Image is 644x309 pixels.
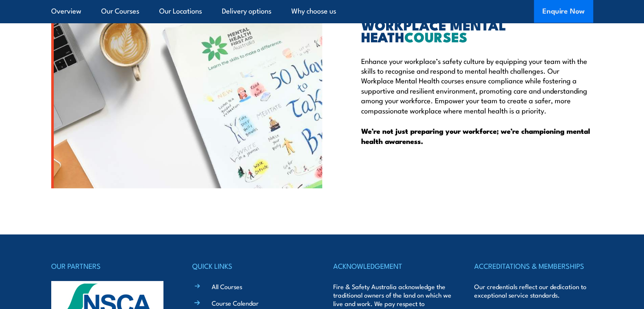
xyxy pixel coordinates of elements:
h4: ACCREDITATIONS & MEMBERSHIPS [474,260,593,272]
h4: ACKNOWLEDGEMENT [333,260,452,272]
a: All Courses [212,282,242,291]
a: Course Calendar [212,298,259,307]
h4: QUICK LINKS [192,260,311,272]
h2: WORKPLACE MENTAL HEATH [361,19,593,42]
span: COURSES [404,26,467,47]
p: Our credentials reflect our dedication to exceptional service standards. [474,282,593,299]
h4: OUR PARTNERS [51,260,170,272]
p: Enhance your workplace’s safety culture by equipping your team with the skills to recognise and r... [361,56,593,115]
strong: We’re not just preparing your workforce; we’re championing mental health awareness. [361,125,590,146]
